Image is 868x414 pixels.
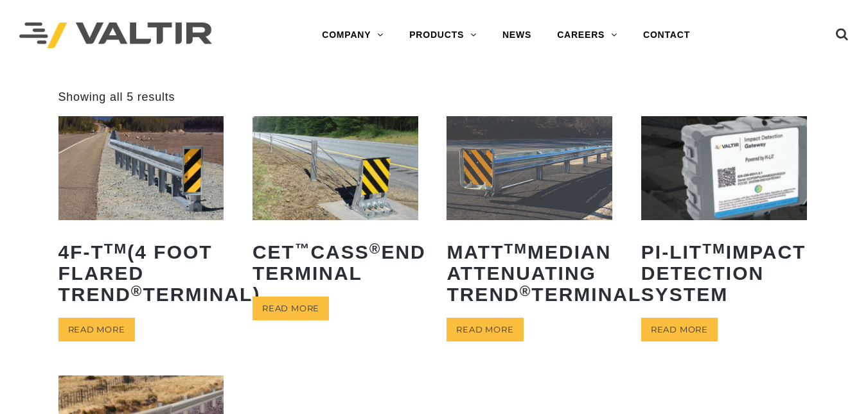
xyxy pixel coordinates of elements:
[630,22,703,48] a: CONTACT
[252,297,329,320] a: Read more about “CET™ CASS® End Terminal”
[58,116,224,314] a: 4F-TTM(4 Foot Flared TREND®Terminal)
[19,22,212,49] img: Valtir
[58,90,175,105] p: Showing all 5 results
[447,116,612,314] a: MATTTMMedian Attenuating TREND®Terminal
[520,283,532,299] sup: ®
[544,22,630,48] a: CAREERS
[447,318,523,341] a: Read more about “MATTTM Median Attenuating TREND® Terminal”
[369,241,382,257] sup: ®
[504,241,527,257] sup: TM
[490,22,544,48] a: NEWS
[131,283,143,299] sup: ®
[702,241,726,257] sup: TM
[295,241,311,257] sup: ™
[447,232,612,315] h2: MATT Median Attenuating TREND Terminal
[396,22,490,48] a: PRODUCTS
[252,116,418,293] a: CET™CASS®End Terminal
[641,318,718,341] a: Read more about “PI-LITTM Impact Detection System”
[309,22,396,48] a: COMPANY
[252,232,418,293] h2: CET CASS End Terminal
[58,318,135,341] a: Read more about “4F-TTM (4 Foot Flared TREND® Terminal)”
[58,232,224,315] h2: 4F-T (4 Foot Flared TREND Terminal)
[641,116,807,314] a: PI-LITTMImpact Detection System
[104,241,128,257] sup: TM
[641,232,807,315] h2: PI-LIT Impact Detection System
